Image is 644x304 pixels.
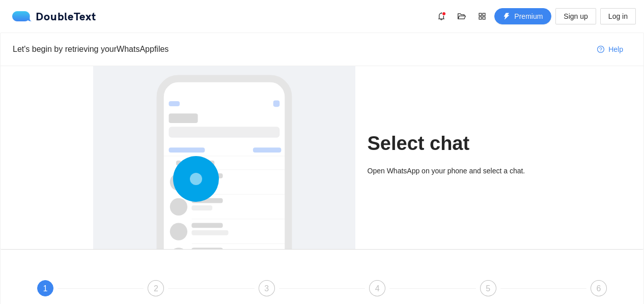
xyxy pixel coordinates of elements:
[494,8,551,24] button: thunderboltPremium
[597,46,604,54] span: question-circle
[12,11,96,21] a: logoDoubleText
[589,41,631,57] button: question-circleHelp
[555,8,596,24] button: Sign up
[12,11,96,21] div: DoubleText
[264,284,269,293] span: 3
[608,44,623,55] span: Help
[12,11,36,21] img: logo
[503,13,510,21] span: thunderbolt
[474,8,490,24] button: appstore
[375,284,380,293] span: 4
[564,11,587,22] span: Sign up
[454,8,470,24] button: folder-open
[474,12,490,20] span: appstore
[433,8,450,24] button: bell
[514,11,543,22] span: Premium
[600,8,636,24] button: Log in
[486,284,490,293] span: 5
[368,132,551,156] h1: Select chat
[154,284,158,293] span: 2
[597,284,601,293] span: 6
[13,43,589,55] div: Let's begin by retrieving your WhatsApp files
[608,11,628,22] span: Log in
[454,12,469,20] span: folder-open
[43,284,48,293] span: 1
[368,165,551,176] div: Open WhatsApp on your phone and select a chat.
[434,12,449,20] span: bell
